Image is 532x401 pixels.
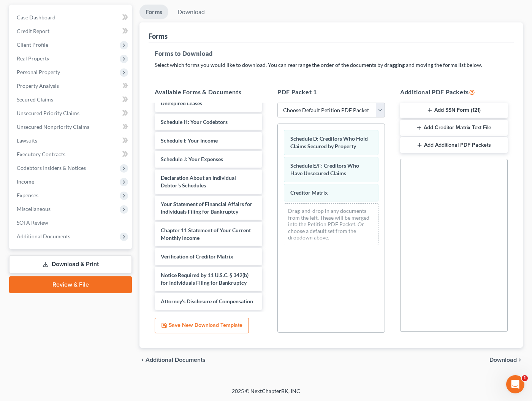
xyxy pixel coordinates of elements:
span: Additional Documents [146,357,206,363]
span: Executory Contracts [17,151,65,157]
span: Case Dashboard [17,14,55,21]
a: Review & File [9,276,132,293]
button: Add Additional PDF Packets [400,137,508,153]
button: Add SSN Form (121) [400,103,508,119]
span: Client Profile [17,41,48,48]
span: Schedule I: Your Income [161,137,218,144]
a: Credit Report [11,24,132,38]
span: Property Analysis [17,82,59,89]
iframe: Intercom live chat [506,375,524,393]
span: Credit Report [17,28,49,34]
a: Forms [139,5,168,19]
a: Download & Print [9,255,132,273]
span: 1 [522,375,528,381]
h5: PDF Packet 1 [277,87,385,97]
span: Schedule H: Your Codebtors [161,119,228,125]
h5: Available Forms & Documents [155,87,262,97]
span: Unsecured Priority Claims [17,110,79,116]
i: chevron_left [139,357,146,363]
h5: Forms to Download [155,49,508,58]
span: Unsecured Nonpriority Claims [17,124,89,130]
span: Expenses [17,192,38,198]
div: Forms [149,32,168,41]
a: Download [171,5,211,19]
div: 2025 © NextChapterBK, INC [49,387,483,401]
span: Notice Required by 11 U.S.C. § 342(b) for Individuals Filing for Bankruptcy [161,272,249,286]
h5: Additional PDF Packets [400,87,508,97]
span: Schedule E/F: Creditors Who Have Unsecured Claims [290,162,359,176]
a: Case Dashboard [11,11,132,24]
a: Unsecured Nonpriority Claims [11,120,132,134]
a: chevron_left Additional Documents [139,357,206,363]
span: Miscellaneous [17,206,51,212]
span: Income [17,178,34,185]
span: Real Property [17,55,49,62]
a: Lawsuits [11,134,132,147]
span: Personal Property [17,69,60,75]
a: Unsecured Priority Claims [11,106,132,120]
span: Lawsuits [17,137,37,144]
span: Verification of Creditor Matrix [161,253,233,260]
span: Additional Documents [17,233,70,239]
span: Schedule G: Executory Contracts and Unexpired Leases [161,92,249,106]
span: Schedule D: Creditors Who Hold Claims Secured by Property [290,135,368,149]
span: Your Statement of Financial Affairs for Individuals Filing for Bankruptcy [161,201,252,215]
span: SOFA Review [17,219,48,226]
a: Property Analysis [11,79,132,93]
span: Attorney's Disclosure of Compensation [161,298,253,304]
span: Creditor Matrix [290,189,328,196]
span: Schedule J: Your Expenses [161,156,223,162]
i: chevron_right [517,357,523,363]
p: Select which forms you would like to download. You can rearrange the order of the documents by dr... [155,61,508,69]
button: Download chevron_right [489,357,523,363]
span: Download [489,357,517,363]
span: Codebtors Insiders & Notices [17,165,86,171]
a: Executory Contracts [11,147,132,161]
span: Declaration About an Individual Debtor's Schedules [161,174,236,189]
a: SOFA Review [11,216,132,230]
div: Drag-and-drop in any documents from the left. These will be merged into the Petition PDF Packet. ... [284,203,378,245]
button: Save New Download Template [155,318,249,334]
span: Secured Claims [17,96,53,103]
span: Chapter 11 Statement of Your Current Monthly Income [161,227,251,241]
a: Secured Claims [11,93,132,106]
button: Add Creditor Matrix Text File [400,120,508,136]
